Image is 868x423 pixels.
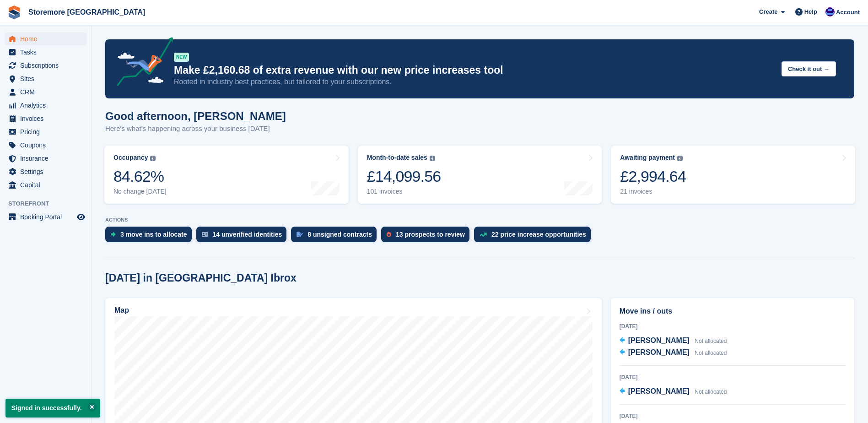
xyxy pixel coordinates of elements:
[677,156,683,161] img: icon-info-grey-7440780725fd019a000dd9b08b2336e03edf1995a4989e88bcd33f0948082b44.svg
[5,139,86,152] a: menu
[620,167,686,186] div: £2,994.64
[105,124,286,134] p: Here's what's happening across your business [DATE]
[396,231,465,238] div: 13 prospects to review
[174,53,189,62] div: NEW
[20,72,75,85] span: Sites
[213,231,282,238] div: 14 unverified identities
[358,146,602,204] a: Month-to-date sales £14,099.56 101 invoices
[804,7,817,16] span: Help
[5,59,86,72] a: menu
[367,154,427,162] div: Month-to-date sales
[367,167,441,186] div: £14,099.56
[8,199,91,208] span: Storefront
[20,112,75,125] span: Invoices
[628,387,690,395] span: [PERSON_NAME]
[297,232,303,237] img: contract_signature_icon-13c848040528278c33f63329250d36e43548de30e8caae1d1a13099fd9432cc5.svg
[611,146,855,204] a: Awaiting payment £2,994.64 21 invoices
[20,86,75,98] span: CRM
[196,227,291,247] a: 14 unverified identities
[104,146,349,204] a: Occupancy 84.62% No change [DATE]
[20,211,75,223] span: Booking Portal
[381,227,474,247] a: 13 prospects to review
[620,373,846,381] div: [DATE]
[430,156,435,161] img: icon-info-grey-7440780725fd019a000dd9b08b2336e03edf1995a4989e88bcd33f0948082b44.svg
[20,152,75,165] span: Insurance
[25,5,149,20] a: Storemore [GEOGRAPHIC_DATA]
[5,165,86,178] a: menu
[20,33,75,45] span: Home
[5,72,86,85] a: menu
[20,139,75,152] span: Coupons
[20,125,75,138] span: Pricing
[20,59,75,72] span: Subscriptions
[109,37,173,89] img: price-adjustments-announcement-icon-8257ccfd72463d97f412b2fc003d46551f7dbcb40ab6d574587a9cd5c0d94...
[113,167,167,186] div: 84.62%
[5,99,86,112] a: menu
[5,86,86,98] a: menu
[5,211,86,223] a: menu
[759,7,777,16] span: Create
[20,165,75,178] span: Settings
[150,156,156,161] img: icon-info-grey-7440780725fd019a000dd9b08b2336e03edf1995a4989e88bcd33f0948082b44.svg
[307,231,372,238] div: 8 unsigned contracts
[825,7,835,16] img: Angela
[105,272,297,284] h2: [DATE] in [GEOGRAPHIC_DATA] Ibrox
[491,231,586,238] div: 22 price increase opportunities
[695,338,727,344] span: Not allocated
[105,110,286,122] h1: Good afternoon, [PERSON_NAME]
[5,33,86,45] a: menu
[5,152,86,165] a: menu
[782,61,836,76] button: Check it out →
[480,233,487,237] img: price_increase_opportunities-93ffe204e8149a01c8c9dc8f82e8f89637d9d84a8eef4429ea346261dce0b2c0.svg
[20,99,75,112] span: Analytics
[113,188,167,195] div: No change [DATE]
[628,336,690,344] span: [PERSON_NAME]
[75,211,86,222] a: Preview store
[367,188,441,195] div: 101 invoices
[5,46,86,59] a: menu
[174,64,774,77] p: Make £2,160.68 of extra revenue with our new price increases tool
[20,46,75,59] span: Tasks
[5,125,86,138] a: menu
[620,335,727,347] a: [PERSON_NAME] Not allocated
[620,154,675,162] div: Awaiting payment
[291,227,381,247] a: 8 unsigned contracts
[620,188,686,195] div: 21 invoices
[174,77,774,87] p: Rooted in industry best practices, but tailored to your subscriptions.
[202,232,208,237] img: verify_identity-adf6edd0f0f0b5bbfe63781bf79b02c33cf7c696d77639b501bdc392416b5a36.svg
[111,232,116,237] img: move_ins_to_allocate_icon-fdf77a2bb77ea45bf5b3d319d69a93e2d87916cf1d5bf7949dd705db3b84f3ca.svg
[620,386,727,398] a: [PERSON_NAME] Not allocated
[620,347,727,359] a: [PERSON_NAME] Not allocated
[620,412,846,420] div: [DATE]
[105,227,196,247] a: 3 move ins to allocate
[620,306,846,317] h2: Move ins / outs
[7,5,21,19] img: stora-icon-8386f47178a22dfd0bd8f6a31ec36ba5ce8667c1dd55bd0f319d3a0aa187defe.svg
[113,154,148,162] div: Occupancy
[695,389,727,395] span: Not allocated
[120,231,187,238] div: 3 move ins to allocate
[628,348,690,356] span: [PERSON_NAME]
[387,232,391,237] img: prospect-51fa495bee0391a8d652442698ab0144808aea92771e9ea1ae160a38d050c398.svg
[20,179,75,191] span: Capital
[620,322,846,331] div: [DATE]
[695,350,727,356] span: Not allocated
[5,399,100,418] p: Signed in successfully.
[474,227,595,247] a: 22 price increase opportunities
[5,179,86,191] a: menu
[5,112,86,125] a: menu
[105,217,854,223] p: ACTIONS
[836,8,860,17] span: Account
[114,306,129,315] h2: Map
